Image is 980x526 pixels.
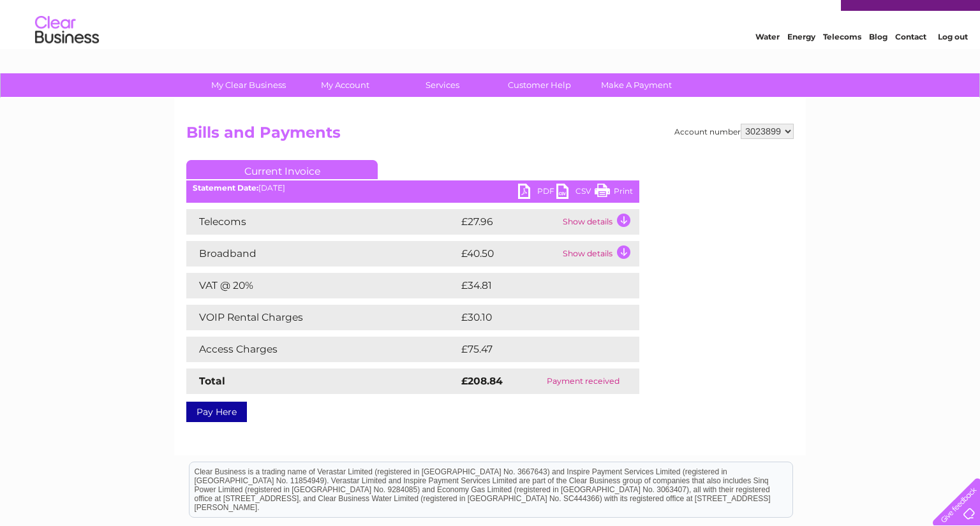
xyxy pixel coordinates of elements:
td: £30.10 [458,305,612,330]
div: Clear Business is a trading name of Verastar Limited (registered in [GEOGRAPHIC_DATA] No. 3667643... [189,7,792,62]
b: Statement Date: [193,183,258,193]
td: £34.81 [458,273,612,298]
a: Pay Here [186,402,247,422]
a: Log out [938,54,968,64]
a: Water [755,54,780,64]
td: £75.47 [458,337,613,362]
a: 0333 014 3131 [739,6,828,22]
a: Energy [787,54,815,64]
td: £40.50 [458,241,560,267]
a: My Clear Business [196,73,301,97]
div: [DATE] [186,184,639,193]
a: Contact [895,54,926,64]
td: Broadband [186,241,458,267]
div: Account number [674,124,794,139]
a: Current Invoice [186,160,378,179]
td: Access Charges [186,337,458,362]
td: Show details [560,209,639,235]
a: Telecoms [823,54,861,64]
strong: £208.84 [461,375,503,387]
strong: Total [199,375,225,387]
a: PDF [518,184,556,202]
a: Customer Help [487,73,592,97]
td: Show details [560,241,639,267]
td: VOIP Rental Charges [186,305,458,330]
td: Telecoms [186,209,458,235]
a: CSV [556,184,595,202]
h2: Bills and Payments [186,124,794,148]
a: Blog [869,54,887,64]
td: Payment received [526,369,639,394]
a: Print [595,184,633,202]
a: My Account [293,73,398,97]
td: VAT @ 20% [186,273,458,298]
td: £27.96 [458,209,560,235]
img: logo.png [34,33,100,72]
a: Services [390,73,495,97]
a: Make A Payment [584,73,689,97]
